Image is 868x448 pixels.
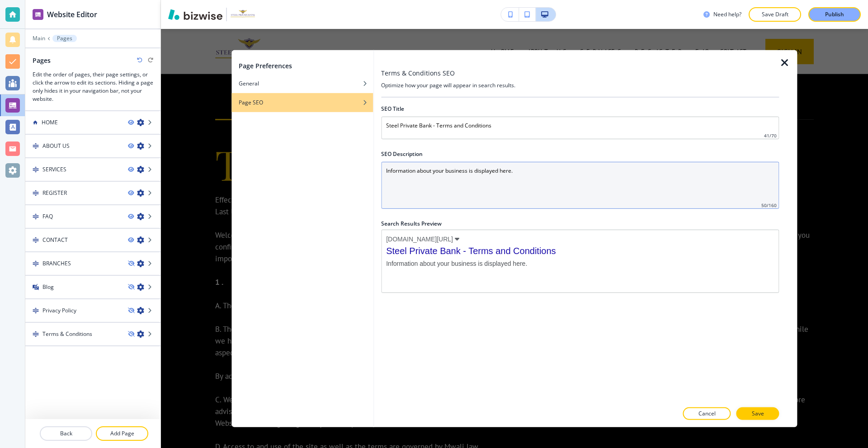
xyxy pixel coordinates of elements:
img: Drag [33,190,39,196]
img: editor icon [33,9,43,20]
div: DragREGISTER [25,182,160,205]
img: Drag [33,307,39,314]
img: Bizwise Logo [168,9,222,20]
h4: Privacy Policy [42,307,76,315]
div: DragBRANCHES [25,252,160,276]
div: HOME [25,111,160,135]
h4: BRANCHES [42,259,71,268]
div: DragPrivacy Policy [25,299,160,323]
h2: SEO Description [381,150,423,158]
h2: Search Results Preview [381,219,779,227]
p: Back [41,429,91,438]
button: Pages [52,35,77,42]
h4: 50 / 160 [761,202,777,208]
span: [DOMAIN_NAME][URL] [386,234,453,243]
h4: HOME [42,118,58,127]
h4: General [239,79,259,87]
h4: Blog [42,283,54,291]
p: Publish [825,10,844,19]
img: Drag [33,331,39,337]
h4: CONTACT [42,236,68,244]
button: Back [40,426,92,441]
img: Drag [33,213,39,220]
h2: SEO Title [381,104,404,113]
div: BlogBlog [25,276,160,299]
img: Blog [33,284,39,290]
h4: FAQ [42,212,53,221]
button: Page SEO [231,93,373,112]
p: Save Draft [760,10,789,19]
button: Publish [808,7,861,22]
h2: Pages [33,56,51,65]
div: DragFAQ [25,205,160,229]
h3: Edit the order of pages, their page settings, or click the arrow to edit its sections. Hiding a p... [33,71,153,103]
h2: Page Preferences [239,61,292,70]
input: The title that will appear in search results [381,116,779,139]
p: Cancel [698,410,716,418]
h2: Website Editor [47,9,97,20]
div: DragTerms & Conditions [25,323,160,346]
span: Information about your business is displayed here. [386,259,774,269]
h4: Page SEO [239,98,263,106]
h3: Need help? [713,10,741,19]
h3: Terms & Conditions SEO [381,68,455,77]
button: General [231,74,373,93]
h4: ABOUT US [42,142,70,150]
img: Drag [33,143,39,149]
div: DragSERVICES [25,158,160,182]
img: Your Logo [231,8,255,21]
button: Add Page [96,426,148,441]
button: Save Draft [749,7,801,22]
button: Save [736,407,779,420]
p: Pages [57,35,72,42]
button: Cancel [683,407,731,420]
img: Drag [33,166,39,173]
h4: 41 / 70 [764,132,777,139]
p: Add Page [97,429,147,438]
button: Main [33,35,45,42]
h4: Optimize how your page will appear in search results. [381,81,779,89]
h4: SERVICES [42,165,66,174]
h4: REGISTER [42,189,67,197]
textarea: Information about your business is displayed here. [381,161,779,208]
h4: Terms & Conditions [42,330,92,338]
div: DragCONTACT [25,229,160,252]
p: Save [752,410,764,418]
span: Steel Private Bank - Terms and Conditions [386,245,774,257]
div: DragABOUT US [25,135,160,158]
img: Drag [33,260,39,267]
img: Drag [33,237,39,243]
